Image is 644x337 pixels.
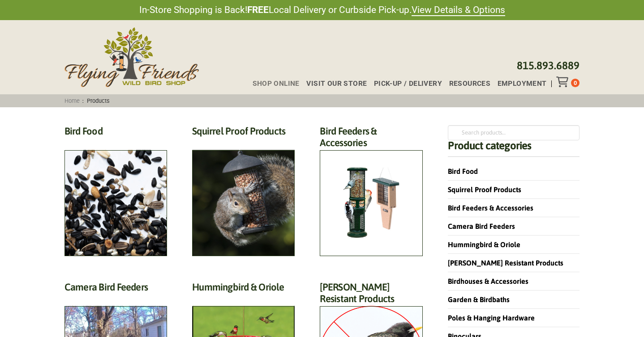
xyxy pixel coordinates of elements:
a: Camera Bird Feeders [448,222,515,230]
span: Resources [449,80,491,88]
a: Visit Our Store [299,80,366,88]
a: Squirrel Proof Products [448,185,521,194]
a: Employment [490,80,547,88]
a: [PERSON_NAME] Resistant Products [448,259,563,267]
h2: Bird Feeders & Accessories [320,125,422,154]
h2: Bird Food [64,125,167,142]
span: 0 [574,80,577,86]
h2: Camera Bird Feeders [64,281,167,298]
span: Products [84,97,112,104]
a: View Details & Options [412,4,505,16]
h2: [PERSON_NAME] Resistant Products [320,281,422,310]
span: Visit Our Store [306,80,367,88]
div: Toggle Off Canvas Content [556,76,571,87]
a: Visit product category Bird Feeders & Accessories [320,125,422,256]
a: Home [61,97,82,104]
a: Poles & Hanging Hardware [448,314,535,322]
h2: Squirrel Proof Products [192,125,295,142]
a: Hummingbird & Oriole [448,240,520,249]
h2: Hummingbird & Oriole [192,281,295,298]
a: Resources [442,80,490,88]
a: Garden & Birdbaths [448,295,510,303]
input: Search products… [448,125,580,140]
h4: Product categories [448,140,580,157]
span: : [61,97,112,104]
a: Visit product category Bird Food [64,125,167,256]
span: Shop Online [253,80,300,88]
span: In-Store Shopping is Back! Local Delivery or Curbside Pick-up. [139,4,505,17]
a: 815.893.6889 [517,59,580,72]
a: Birdhouses & Accessories [448,277,528,285]
a: Pick-up / Delivery [367,80,442,88]
img: Flying Friends Wild Bird Shop Logo [64,27,199,87]
strong: FREE [247,4,269,15]
span: Pick-up / Delivery [374,80,442,88]
span: Employment [498,80,547,88]
a: Visit product category Squirrel Proof Products [192,125,295,256]
a: Bird Feeders & Accessories [448,204,533,212]
a: Bird Food [448,167,478,175]
a: Shop Online [245,80,300,88]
